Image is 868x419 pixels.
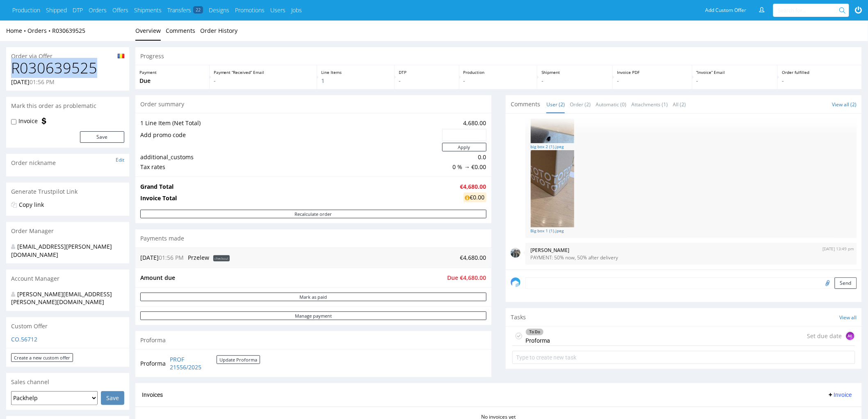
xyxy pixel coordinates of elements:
[824,390,855,400] button: Invoice
[617,69,688,75] p: Invoice PDF
[235,6,265,14] a: Promotions
[512,351,855,364] input: Type to create new task
[525,327,550,346] div: Proforma
[440,162,487,172] td: 0 % → €0.00
[399,69,455,75] p: DTP
[140,293,487,301] button: Mark as paid
[807,331,855,341] div: Set due date
[139,69,205,75] p: Payment
[214,77,313,85] p: -
[170,355,217,371] a: PROF 21556/2025
[511,100,540,108] span: Comments
[530,254,852,261] p: PAYMENT: 50% now, 50% after delivery
[6,373,129,391] div: Sales channel
[214,69,313,75] p: Payment “Received” Email
[159,254,184,261] span: 01:56 PM
[46,6,67,14] a: Shipped
[140,355,168,372] td: Proforma
[11,243,118,259] div: [EMAIL_ADDRESS][PERSON_NAME][DOMAIN_NAME]
[782,69,858,75] p: Order fulfilled
[530,144,852,150] a: big box 2 (1).jpeg
[18,117,38,125] label: Invoice
[511,248,521,258] img: regular_mini_magick20250702-42-x1tt6f.png
[140,273,445,283] td: Amount due
[6,183,129,201] div: Generate Trustpilot Link
[6,317,129,335] div: Custom Offer
[399,77,455,85] p: -
[188,254,209,261] span: PW9EPS3J
[546,96,565,113] a: User (2)
[541,77,608,85] p: -
[6,27,27,34] a: Home
[30,78,55,86] span: 01:56 PM
[541,69,608,75] p: Shipment
[697,77,774,85] p: -
[135,47,862,65] div: Progress
[270,6,286,14] a: Users
[142,392,163,398] span: Invoices
[140,118,440,128] td: 1 Line Item (Net Total)
[80,131,124,143] button: Save
[140,152,440,162] td: additional_customs
[511,313,526,321] span: Tasks
[464,69,533,75] p: Production
[140,311,487,320] a: Manage payment
[440,118,487,128] td: 4,680.00
[135,331,491,349] div: Proforma
[617,77,688,85] p: -
[6,154,129,172] div: Order nickname
[73,6,83,14] a: DTP
[135,21,161,41] a: Overview
[778,4,841,17] input: Search for...
[11,290,118,306] div: [PERSON_NAME][EMAIL_ADDRESS][PERSON_NAME][DOMAIN_NAME]
[827,392,852,398] span: Invoice
[442,143,487,151] button: Apply
[140,128,440,142] td: Add promo code
[6,270,129,288] div: Account Manager
[832,101,857,108] a: View all (2)
[570,96,591,113] a: Order (2)
[11,60,124,76] h1: R030639525
[835,277,857,289] button: Send
[530,247,852,253] p: [PERSON_NAME]
[530,228,852,234] a: Big box 1 (1).jpeg
[464,77,533,85] p: -
[166,21,195,41] a: Comments
[118,54,124,58] img: ro-0f83abcca7f07368819e3268d42f161edabcee4b56329c67de93779c1fba3ec5.png
[440,152,487,162] td: 0.0
[217,355,260,364] button: Update Proforma
[89,6,107,14] a: Orders
[101,391,124,405] input: Save
[213,255,230,261] span: checkout
[134,6,162,14] a: Shipments
[823,246,854,252] p: [DATE] 13:49 pm
[530,150,575,228] img: thumbnail_Big%20box%201%20(1).jpeg
[6,222,129,240] div: Order Manager
[673,96,686,113] a: All (2)
[19,201,44,208] a: Copy link
[12,6,40,14] a: Production
[116,156,124,163] a: Edit
[135,229,491,247] div: Payments made
[11,78,55,86] p: [DATE]
[291,6,302,14] a: Jobs
[52,27,85,34] a: R030639525
[448,274,487,282] span: Due €4,680.00
[846,332,854,340] figcaption: AŁ
[200,21,238,41] a: Order History
[701,4,751,17] a: Add Custom Offer
[140,183,174,190] strong: Grand Total
[840,314,857,321] a: View all
[464,192,487,202] div: €0.00
[460,183,487,190] strong: €4,680.00
[140,162,440,172] td: Tax rates
[596,96,626,113] a: Automatic (0)
[232,253,487,263] td: €4,680.00
[135,95,491,113] div: Order summary
[112,6,128,14] a: Offers
[526,329,544,335] div: To Do
[140,194,177,202] strong: Invoice Total
[167,6,203,14] a: Transfers22
[321,77,390,85] p: 1
[140,253,186,263] td: [DATE]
